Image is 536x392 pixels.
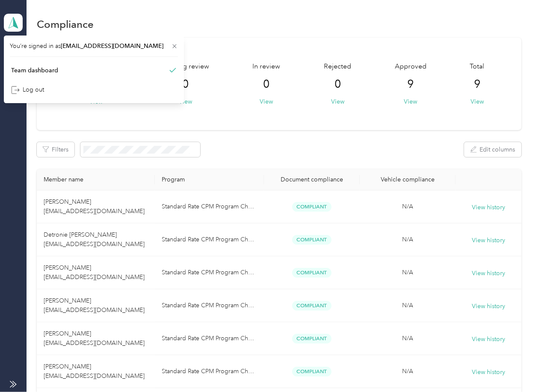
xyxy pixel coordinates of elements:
[488,344,536,392] iframe: Everlance-gr Chat Button Frame
[155,223,264,256] td: Standard Rate CPM Program Choice Brands
[155,256,264,289] td: Standard Rate CPM Program Choice Brands
[37,142,74,157] button: Filters
[402,368,413,375] span: N/A
[260,97,273,106] button: View
[395,62,426,72] span: Approved
[402,269,413,276] span: N/A
[37,169,154,190] th: Member name
[472,203,505,212] button: View history
[472,302,505,311] button: View history
[402,236,413,243] span: N/A
[472,335,505,344] button: View history
[472,269,505,278] button: View history
[253,62,281,72] span: In review
[292,235,332,245] span: Compliant
[44,363,145,380] span: [PERSON_NAME] [EMAIL_ADDRESS][DOMAIN_NAME]
[292,367,332,377] span: Compliant
[471,97,484,106] button: View
[11,85,44,94] div: Log out
[44,297,145,314] span: [PERSON_NAME] [EMAIL_ADDRESS][DOMAIN_NAME]
[44,198,145,215] span: [PERSON_NAME] [EMAIL_ADDRESS][DOMAIN_NAME]
[155,322,264,355] td: Standard Rate CPM Program Choice Brands
[44,330,145,347] span: [PERSON_NAME] [EMAIL_ADDRESS][DOMAIN_NAME]
[37,20,94,29] h1: Compliance
[155,169,264,190] th: Program
[292,202,332,212] span: Compliant
[271,176,353,183] div: Document compliance
[292,334,332,344] span: Compliant
[331,97,344,106] button: View
[264,77,270,91] span: 0
[402,302,413,309] span: N/A
[10,42,178,50] span: You’re signed in as
[155,289,264,322] td: Standard Rate CPM Program Choice Brands
[470,62,485,72] span: Total
[44,264,145,281] span: [PERSON_NAME] [EMAIL_ADDRESS][DOMAIN_NAME]
[44,231,145,248] span: Detronie [PERSON_NAME] [EMAIL_ADDRESS][DOMAIN_NAME]
[155,355,264,388] td: Standard Rate CPM Program Choice Brands
[292,268,332,278] span: Compliant
[335,77,341,91] span: 0
[367,176,449,183] div: Vehicle compliance
[407,77,414,91] span: 9
[472,368,505,377] button: View history
[472,236,505,245] button: View history
[464,142,521,157] button: Edit columns
[402,203,413,210] span: N/A
[155,190,264,223] td: Standard Rate CPM Program Choice Brands
[179,97,192,106] button: View
[182,77,189,91] span: 0
[404,97,417,106] button: View
[11,66,58,75] div: Team dashboard
[292,301,332,311] span: Compliant
[61,42,163,50] span: [EMAIL_ADDRESS][DOMAIN_NAME]
[324,62,351,72] span: Rejected
[162,62,209,72] span: Pending review
[402,335,413,342] span: N/A
[474,77,480,91] span: 9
